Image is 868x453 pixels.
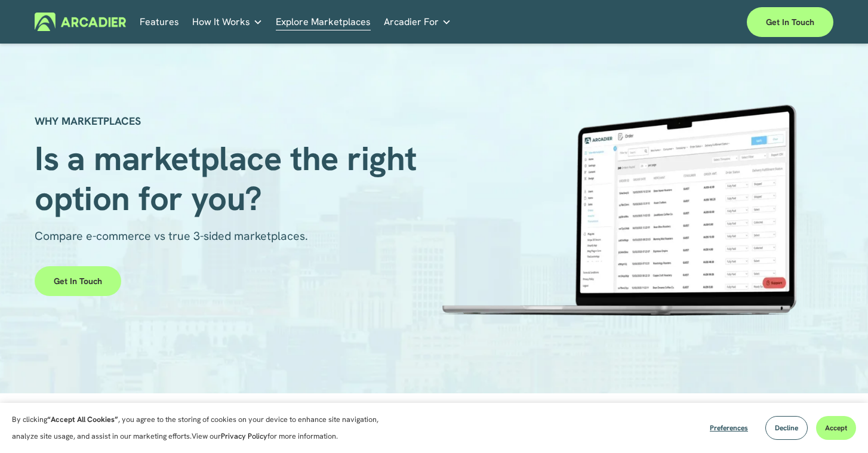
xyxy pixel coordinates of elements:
[765,416,808,440] button: Decline
[825,423,847,433] span: Accept
[816,416,856,440] button: Accept
[35,13,126,31] img: Arcadier
[192,13,263,31] a: folder dropdown
[140,13,179,31] a: Features
[384,14,439,30] span: Arcadier For
[35,229,308,244] span: Compare e-commerce vs true 3-sided marketplaces.
[192,14,250,30] span: How It Works
[276,13,371,31] a: Explore Marketplaces
[35,137,426,220] span: Is a marketplace the right option for you?
[221,431,267,441] a: Privacy Policy
[775,423,798,433] span: Decline
[384,13,451,31] a: folder dropdown
[747,7,833,37] a: Get in touch
[35,114,141,128] strong: WHY MARKETPLACES
[710,423,748,433] span: Preferences
[35,266,121,296] a: Get in touch
[47,414,118,424] strong: “Accept All Cookies”
[701,416,757,440] button: Preferences
[12,411,400,445] p: By clicking , you agree to the storing of cookies on your device to enhance site navigation, anal...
